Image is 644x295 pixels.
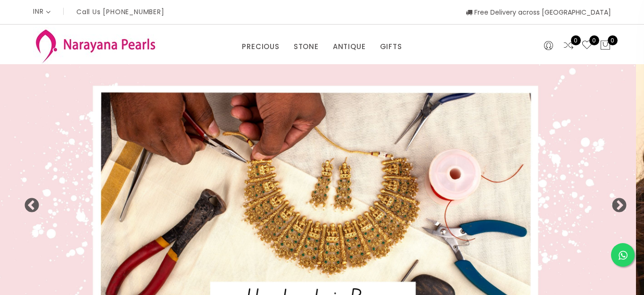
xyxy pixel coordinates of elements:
span: 0 [589,35,599,45]
a: GIFTS [380,40,402,54]
span: 0 [571,35,581,45]
a: 0 [563,40,574,52]
span: 0 [608,35,618,45]
a: STONE [294,40,319,54]
button: Previous [24,198,33,207]
button: Next [611,198,620,207]
span: Free Delivery across [GEOGRAPHIC_DATA] [466,8,611,17]
a: 0 [581,40,593,52]
a: ANTIQUE [333,40,366,54]
button: 0 [600,40,611,52]
a: PRECIOUS [242,40,279,54]
p: Call Us [PHONE_NUMBER] [76,8,165,15]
